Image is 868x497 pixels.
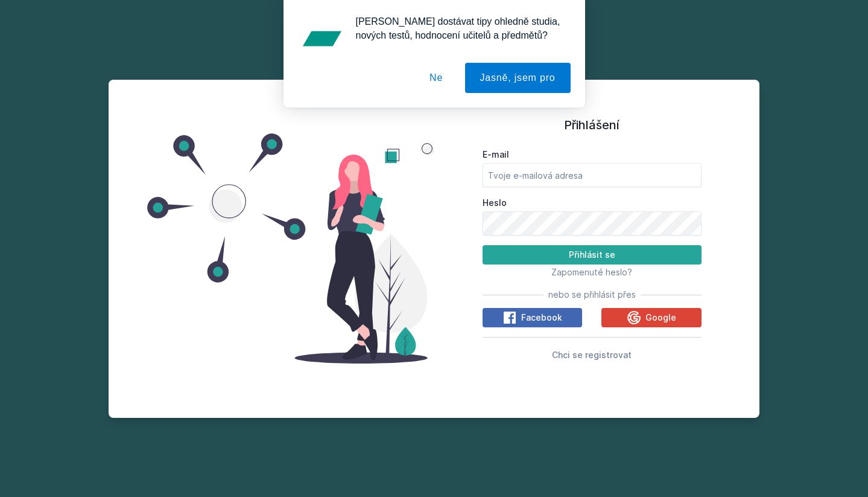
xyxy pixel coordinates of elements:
button: Google [601,308,702,327]
label: Heslo [483,197,702,209]
span: Google [645,312,676,324]
label: E-mail [483,149,702,161]
button: Ne [414,63,458,93]
span: Facebook [521,312,562,324]
button: Přihlásit se [483,245,702,265]
span: nebo se přihlásit přes [548,289,636,301]
h1: Přihlášení [483,116,702,134]
input: Tvoje e-mailová adresa [483,163,702,187]
button: Jasně, jsem pro [465,63,571,93]
span: Chci se registrovat [552,350,632,360]
button: Chci se registrovat [552,347,632,362]
span: Zapomenuté heslo? [551,267,632,277]
div: [PERSON_NAME] dostávat tipy ohledně studia, nových testů, hodnocení učitelů a předmětů? [346,14,571,42]
img: notification icon [298,14,346,63]
button: Facebook [483,308,583,327]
